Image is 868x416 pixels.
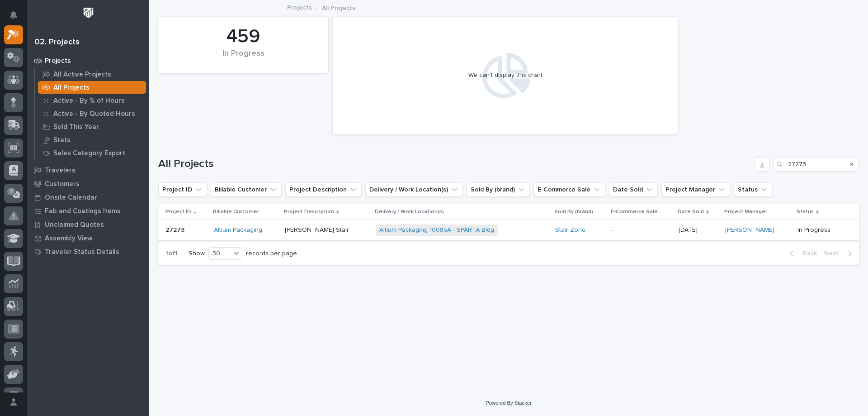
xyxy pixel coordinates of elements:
[45,194,97,202] p: Onsite Calendar
[678,207,704,217] p: Date Sold
[35,120,149,133] a: Sold This Year
[322,2,355,12] p: All Projects
[11,11,23,25] div: Notifications
[27,54,149,67] a: Projects
[174,49,313,68] div: In Progress
[211,182,282,197] button: Billable Customer
[27,163,149,177] a: Travelers
[158,243,185,265] p: 1 of 1
[35,68,149,81] a: All Active Projects
[45,234,92,243] p: Assembly View
[555,226,586,234] a: Stair Zone
[35,134,149,146] a: Stats
[53,71,111,79] p: All Active Projects
[797,249,817,258] span: Back
[53,136,71,144] p: Stats
[27,218,149,231] a: Unclaimed Quotes
[824,249,844,258] span: Next
[45,248,119,256] p: Traveler Status Details
[27,177,149,191] a: Customers
[27,231,149,245] a: Assembly View
[467,182,530,197] button: Sold By (brand)
[53,84,90,92] p: All Projects
[209,249,231,258] div: 30
[375,207,444,217] p: Delivery / Work Location(s)
[609,182,658,197] button: Date Sold
[45,207,121,215] p: Fab and Coatings Items
[35,147,149,159] a: Sales Category Export
[486,400,531,406] a: Powered By Stacker
[53,149,125,158] p: Sales Category Export
[45,167,75,175] p: Travelers
[554,207,593,217] p: Sold By (brand)
[213,207,259,217] p: Billable Customer
[365,182,463,197] button: Delivery / Work Location(s)
[679,226,718,234] p: [DATE]
[611,207,658,217] p: E-Commerce Sale
[533,182,605,197] button: E-Commerce Sale
[797,226,844,234] p: In Progress
[4,5,23,24] button: Notifications
[189,250,205,258] p: Show
[165,225,186,234] p: 27273
[246,250,297,258] p: records per page
[285,182,362,197] button: Project Description
[661,182,730,197] button: Project Manager
[612,226,671,234] p: -
[45,180,80,188] p: Customers
[53,123,99,131] p: Sold This Year
[724,207,767,217] p: Project Manager
[35,107,149,120] a: Active - By Quoted Hours
[27,204,149,218] a: Fab and Coatings Items
[214,226,262,234] a: Altium Packaging
[45,57,71,65] p: Projects
[158,158,751,171] h1: All Projects
[45,221,104,229] p: Unclaimed Quotes
[80,5,97,21] img: Workspace Logo
[27,191,149,204] a: Onsite Calendar
[379,226,494,234] a: Altium Packaging 10085A - SPARTA Bldg
[285,225,351,234] p: [PERSON_NAME] Stair
[27,245,149,258] a: Traveler Status Details
[797,207,814,217] p: Status
[734,182,773,197] button: Status
[165,207,191,217] p: Project ID
[287,2,312,12] a: Projects
[821,249,859,258] button: Next
[34,38,80,48] div: 02. Projects
[35,81,149,94] a: All Projects
[158,182,207,197] button: Project ID
[53,97,125,105] p: Active - By % of Hours
[158,220,859,240] tr: 2727327273 Altium Packaging [PERSON_NAME] Stair[PERSON_NAME] Stair Altium Packaging 10085A - SPAR...
[284,207,334,217] p: Project Description
[773,157,859,172] input: Search
[35,94,149,107] a: Active - By % of Hours
[468,72,542,79] div: We can't display this chart
[783,249,821,258] button: Back
[53,110,135,118] p: Active - By Quoted Hours
[725,226,774,234] a: [PERSON_NAME]
[174,25,313,48] div: 459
